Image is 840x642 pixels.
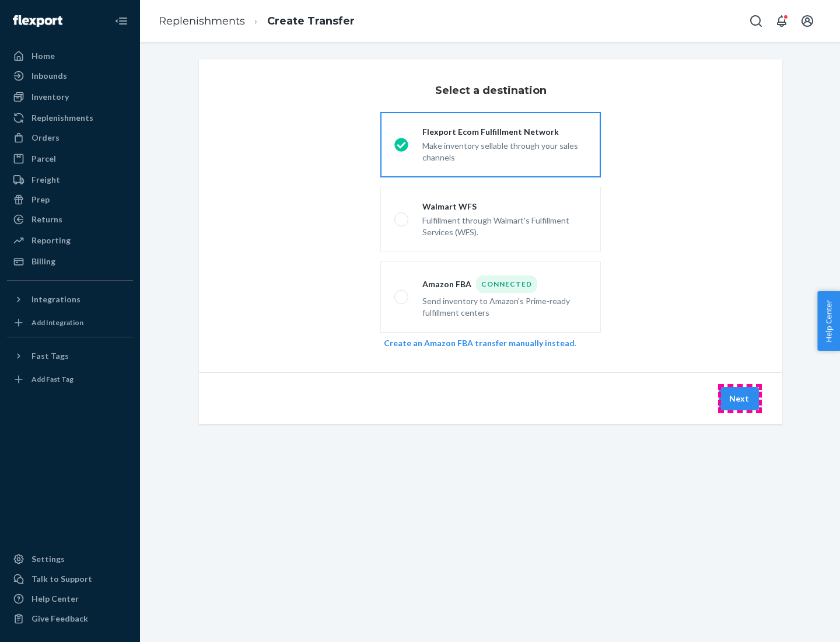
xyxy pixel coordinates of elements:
[32,350,69,362] div: Fast Tags
[13,15,62,27] img: Flexport logo
[7,550,133,568] a: Settings
[32,593,79,605] div: Help Center
[422,201,587,212] div: Walmart WFS
[422,126,587,138] div: Flexport Ecom Fulfillment Network
[159,15,245,27] a: Replenishments
[476,275,537,293] div: Connected
[7,231,133,250] a: Reporting
[7,570,133,588] a: Talk to Support
[7,290,133,309] button: Integrations
[32,613,88,624] div: Give Feedback
[7,47,133,65] a: Home
[32,194,50,205] div: Prep
[7,170,133,189] a: Freight
[32,294,80,305] div: Integrations
[110,9,133,33] button: Close Navigation
[7,67,133,85] a: Inbounds
[32,573,92,585] div: Talk to Support
[422,275,587,293] div: Amazon FBA
[32,70,67,82] div: Inbounds
[32,174,60,186] div: Freight
[32,214,62,225] div: Returns
[7,149,133,168] a: Parcel
[7,210,133,229] a: Returns
[32,132,60,144] div: Orders
[32,235,71,246] div: Reporting
[7,128,133,147] a: Orders
[32,317,83,327] div: Add Integration
[7,252,133,271] a: Billing
[32,153,56,165] div: Parcel
[7,609,133,628] button: Give Feedback
[32,374,73,384] div: Add Fast Tag
[7,88,133,106] a: Inventory
[32,256,55,267] div: Billing
[149,4,364,39] ol: breadcrumbs
[719,387,759,410] button: Next
[7,190,133,209] a: Prep
[267,15,355,27] a: Create Transfer
[796,9,819,33] button: Open account menu
[384,338,575,348] a: Create an Amazon FBA transfer manually instead
[7,109,133,127] a: Replenishments
[32,91,69,103] div: Inventory
[32,553,65,565] div: Settings
[7,313,133,332] a: Add Integration
[817,291,840,351] button: Help Center
[7,347,133,365] button: Fast Tags
[32,112,93,124] div: Replenishments
[7,370,133,389] a: Add Fast Tag
[32,50,55,62] div: Home
[744,9,768,33] button: Open Search Box
[435,83,547,98] h3: Select a destination
[422,138,587,163] div: Make inventory sellable through your sales channels
[422,293,587,319] div: Send inventory to Amazon's Prime-ready fulfillment centers
[770,9,793,33] button: Open notifications
[422,212,587,238] div: Fulfillment through Walmart's Fulfillment Services (WFS).
[7,589,133,608] a: Help Center
[384,337,597,349] div: .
